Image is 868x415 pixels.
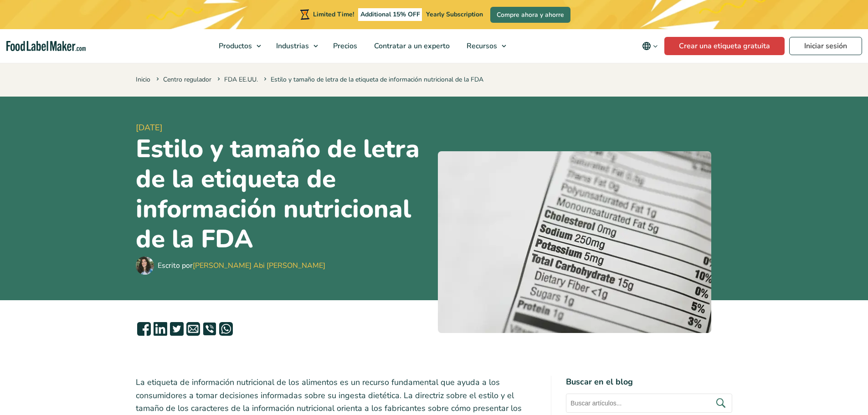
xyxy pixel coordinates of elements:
img: Maria Abi Hanna - Etiquetadora de alimentos [136,256,154,275]
div: Escrito por [158,260,325,271]
a: Inicio [136,75,150,84]
button: Change language [636,37,664,55]
span: [DATE] [136,122,431,134]
span: Additional 15% OFF [358,8,422,21]
input: Buscar artículos... [566,394,732,413]
a: Food Label Maker homepage [6,41,86,51]
span: Contratar a un experto [371,41,451,51]
a: Crear una etiqueta gratuita [664,37,785,55]
span: Precios [330,41,358,51]
h1: Estilo y tamaño de letra de la etiqueta de información nutricional de la FDA [136,134,431,254]
a: Centro regulador [163,75,211,84]
a: Productos [211,29,266,63]
a: Contratar a un experto [366,29,456,63]
span: Limited Time! [313,10,354,19]
span: Industrias [273,41,310,51]
a: Precios [325,29,364,63]
h4: Buscar en el blog [566,376,732,388]
a: Industrias [268,29,323,63]
a: Compre ahora y ahorre [490,7,570,23]
a: Iniciar sesión [789,37,862,55]
span: Productos [216,41,253,51]
a: FDA EE.UU. [224,75,258,84]
span: Estilo y tamaño de letra de la etiqueta de información nutricional de la FDA [262,75,483,84]
span: Recursos [464,41,498,51]
span: Yearly Subscription [426,10,483,19]
a: [PERSON_NAME] Abi [PERSON_NAME] [193,261,325,271]
a: Recursos [458,29,511,63]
